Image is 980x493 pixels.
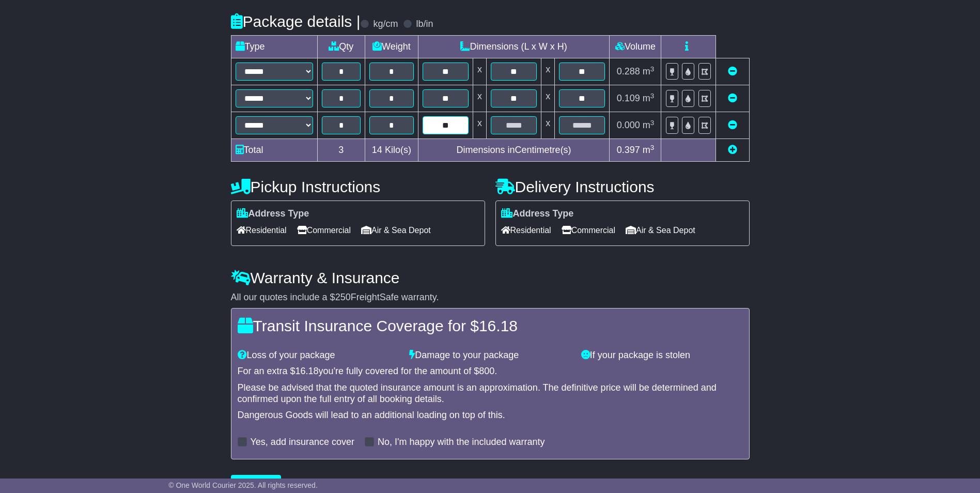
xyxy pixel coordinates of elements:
[650,119,655,127] sup: 3
[373,19,398,30] label: kg/cm
[317,36,365,58] td: Qty
[495,178,750,195] h4: Delivery Instructions
[295,366,319,376] span: 16.18
[231,36,317,58] td: Type
[728,66,737,76] a: Remove this item
[617,145,640,155] span: 0.397
[479,366,494,376] span: 800
[231,139,317,162] td: Total
[728,120,737,130] a: Remove this item
[418,139,610,162] td: Dimensions in Centimetre(s)
[728,145,737,155] a: Add new item
[650,144,655,151] sup: 3
[643,93,655,103] span: m
[501,208,574,220] label: Address Type
[372,145,382,155] span: 14
[650,92,655,100] sup: 3
[610,36,661,58] td: Volume
[404,350,576,361] div: Damage to your package
[541,112,555,139] td: x
[541,85,555,112] td: x
[168,481,318,489] span: © One World Courier 2025. All rights reserved.
[418,36,610,58] td: Dimensions (L x W x H)
[238,317,743,334] h4: Transit Insurance Coverage for $
[576,350,748,361] div: If your package is stolen
[231,178,485,195] h4: Pickup Instructions
[473,58,486,85] td: x
[473,112,486,139] td: x
[238,382,743,405] div: Please be advised that the quoted insurance amount is an approximation. The definitive price will...
[231,269,750,286] h4: Warranty & Insurance
[501,222,551,238] span: Residential
[365,139,418,162] td: Kilo(s)
[650,65,655,73] sup: 3
[335,292,351,302] span: 250
[617,66,640,76] span: 0.288
[473,85,486,112] td: x
[643,66,655,76] span: m
[317,139,365,162] td: 3
[541,58,555,85] td: x
[416,19,433,30] label: lb/in
[617,93,640,103] span: 0.109
[238,410,743,421] div: Dangerous Goods will lead to an additional loading on top of this.
[479,317,518,334] span: 16.18
[251,437,354,448] label: Yes, add insurance cover
[231,292,750,303] div: All our quotes include a $ FreightSafe warranty.
[238,366,743,377] div: For an extra $ you're fully covered for the amount of $ .
[232,350,405,361] div: Loss of your package
[361,222,431,238] span: Air & Sea Depot
[643,145,655,155] span: m
[231,475,282,493] button: Get Quotes
[365,36,418,58] td: Weight
[231,13,361,30] h4: Package details |
[643,120,655,130] span: m
[626,222,695,238] span: Air & Sea Depot
[237,222,287,238] span: Residential
[728,93,737,103] a: Remove this item
[562,222,615,238] span: Commercial
[617,120,640,130] span: 0.000
[378,437,545,448] label: No, I'm happy with the included warranty
[297,222,351,238] span: Commercial
[237,208,309,220] label: Address Type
